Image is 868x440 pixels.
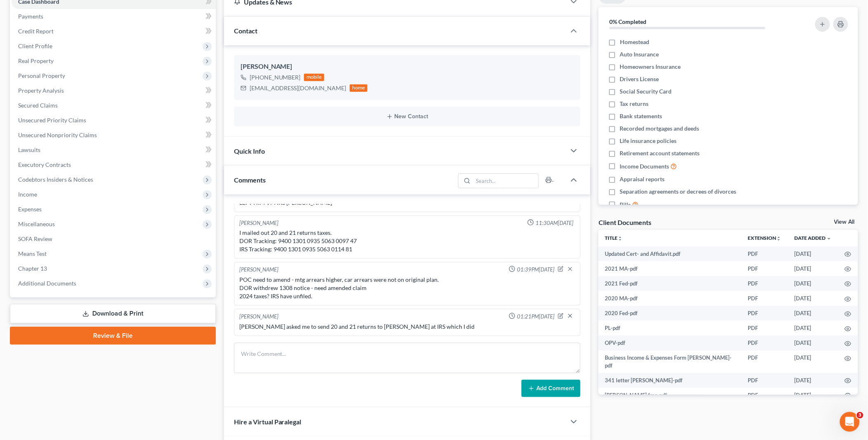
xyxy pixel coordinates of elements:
[239,313,278,321] div: [PERSON_NAME]
[517,313,554,321] span: 01:21PM[DATE]
[620,124,700,133] span: Recorded mortgages and deeds
[620,63,681,71] span: Homeowners Insurance
[788,276,838,291] td: [DATE]
[599,321,742,335] td: PL-pdf
[620,38,649,46] span: Homestead
[599,218,651,227] div: Client Documents
[777,236,781,241] i: unfold_more
[620,87,672,96] span: Social Security Card
[620,75,659,83] span: Drivers License
[18,57,54,64] span: Real Property
[748,235,781,241] a: Extensionunfold_more
[742,388,788,403] td: PDF
[605,235,623,241] a: Titleunfold_more
[12,9,216,24] a: Payments
[250,73,301,82] div: [PHONE_NUMBER]
[788,388,838,403] td: [DATE]
[18,176,93,183] span: Codebtors Insiders & Notices
[827,236,832,241] i: expand_more
[234,418,302,426] span: Hire a Virtual Paralegal
[788,335,838,350] td: [DATE]
[620,100,649,108] span: Tax returns
[522,380,580,397] button: Add Comment
[250,84,346,92] div: [EMAIL_ADDRESS][DOMAIN_NAME]
[517,266,554,274] span: 01:39PM[DATE]
[609,18,646,25] strong: 0% Completed
[599,351,742,373] td: Business Income & Expenses Form [PERSON_NAME]-pdf
[620,162,669,171] span: Income Documents
[536,219,573,227] span: 11:30AM[DATE]
[18,13,43,20] span: Payments
[18,250,47,257] span: Means Test
[599,388,742,403] td: [PERSON_NAME] fmc-pdf
[788,261,838,276] td: [DATE]
[18,28,54,35] span: Credit Report
[742,321,788,335] td: PDF
[788,246,838,261] td: [DATE]
[12,98,216,113] a: Secured Claims
[239,219,278,227] div: [PERSON_NAME]
[620,149,700,157] span: Retirement account statements
[12,232,216,246] a: SOFA Review
[599,291,742,306] td: 2020 MA-pdf
[18,42,52,49] span: Client Profile
[742,276,788,291] td: PDF
[18,265,47,272] span: Chapter 13
[350,84,368,92] div: home
[234,176,266,184] span: Comments
[788,351,838,373] td: [DATE]
[742,373,788,388] td: PDF
[239,323,576,331] div: [PERSON_NAME] asked me to send 20 and 21 returns to [PERSON_NAME] at IRS which I did
[788,291,838,306] td: [DATE]
[620,175,665,183] span: Appraisal reports
[618,236,623,241] i: unfold_more
[239,266,278,274] div: [PERSON_NAME]
[620,187,737,196] span: Separation agreements or decrees of divorces
[18,280,76,287] span: Additional Documents
[742,335,788,350] td: PDF
[10,304,216,323] a: Download & Print
[18,161,71,168] span: Executory Contracts
[234,27,257,35] span: Contact
[795,235,832,241] a: Date Added expand_more
[18,72,65,79] span: Personal Property
[620,201,631,209] span: Bills
[18,146,40,153] span: Lawsuits
[599,335,742,350] td: OPV-pdf
[18,220,55,227] span: Miscellaneous
[241,113,574,120] button: New Contact
[12,143,216,157] a: Lawsuits
[599,276,742,291] td: 2021 Fed-pdf
[241,62,574,72] div: [PERSON_NAME]
[12,157,216,172] a: Executory Contracts
[834,219,855,225] a: View All
[620,50,659,59] span: Auto Insurance
[18,235,52,242] span: SOFA Review
[599,246,742,261] td: Updated Cert- and Affidavit.pdf
[742,351,788,373] td: PDF
[18,131,97,138] span: Unsecured Nonpriority Claims
[304,74,325,81] div: mobile
[12,113,216,128] a: Unsecured Priority Claims
[12,128,216,143] a: Unsecured Nonpriority Claims
[239,276,576,300] div: POC need to amend - mtg arrears higher, car arrears were not on original plan. DOR withdrew 1308 ...
[599,306,742,321] td: 2020 Fed-pdf
[12,83,216,98] a: Property Analysis
[239,229,576,253] div: I mailed out 20 and 21 returns taxes. DOR Tracking: 9400 1301 0935 5063 0097 47 IRS Tracking: 940...
[620,137,677,145] span: Life insurance policies
[234,147,265,155] span: Quick Info
[788,373,838,388] td: [DATE]
[18,117,86,124] span: Unsecured Priority Claims
[742,306,788,321] td: PDF
[18,191,37,198] span: Income
[857,412,863,419] span: 3
[620,112,662,120] span: Bank statements
[473,174,539,188] input: Search...
[12,24,216,39] a: Credit Report
[599,373,742,388] td: 341 letter [PERSON_NAME]-pdf
[742,246,788,261] td: PDF
[18,206,42,213] span: Expenses
[599,261,742,276] td: 2021 MA-pdf
[18,102,58,109] span: Secured Claims
[742,261,788,276] td: PDF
